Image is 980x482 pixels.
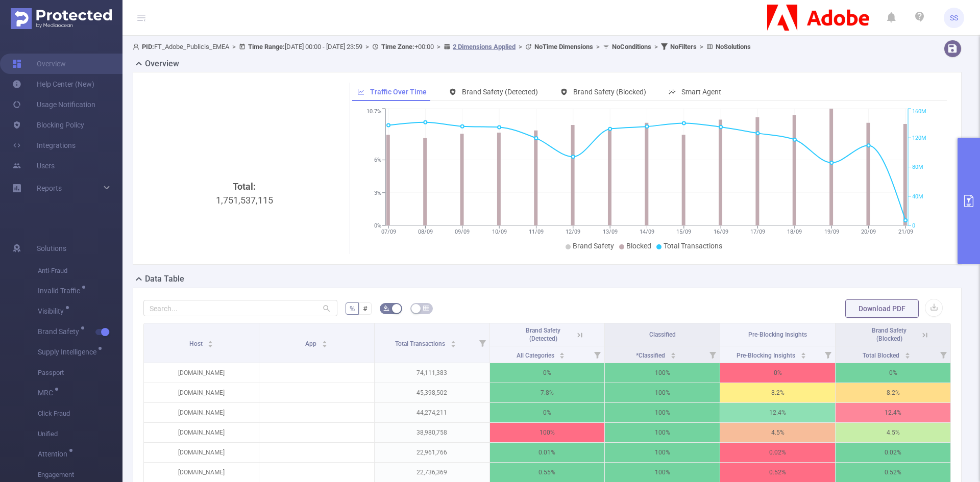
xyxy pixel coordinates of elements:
[12,94,95,115] a: Usage Notification
[573,242,614,250] span: Brand Safety
[640,229,654,235] tspan: 14/09
[836,403,950,422] p: 12.4%
[800,351,806,354] i: icon: caret-up
[626,242,651,250] span: Blocked
[12,54,66,74] a: Overview
[490,463,605,482] p: 0.55%
[912,222,915,229] tspan: 0
[322,343,328,346] i: icon: caret-down
[38,424,122,444] span: Unified
[450,339,456,345] div: Sort
[322,339,328,342] i: icon: caret-up
[248,43,285,50] b: Time Range:
[374,190,381,196] tspan: 3%
[605,383,720,402] p: 100%
[375,423,489,442] p: 38,980,758
[455,229,470,235] tspan: 09/09
[534,43,593,50] b: No Time Dimensions
[697,43,706,50] span: >
[450,339,456,342] i: icon: caret-up
[189,340,204,347] span: Host
[605,403,720,422] p: 100%
[516,43,525,50] span: >
[605,463,720,482] p: 100%
[453,43,516,50] u: 2 Dimensions Applied
[590,346,604,363] i: Filter menu
[602,229,617,235] tspan: 13/09
[38,363,122,383] span: Passport
[423,305,429,311] i: icon: table
[836,363,950,383] p: 0%
[950,8,958,28] span: SS
[490,443,605,462] p: 0.01%
[912,135,926,141] tspan: 120M
[716,43,751,50] b: No Solutions
[357,88,364,95] i: icon: line-chart
[207,339,213,345] div: Sort
[37,184,62,192] span: Reports
[705,346,720,363] i: Filter menu
[12,74,94,94] a: Help Center (New)
[395,340,447,347] span: Total Transactions
[912,109,926,115] tspan: 160M
[350,305,355,313] span: %
[11,8,112,29] img: Protected Media
[651,43,661,50] span: >
[305,340,318,347] span: App
[38,348,100,356] span: Supply Intelligence
[208,339,213,342] i: icon: caret-up
[605,443,720,462] p: 100%
[144,363,259,383] p: [DOMAIN_NAME]
[38,261,122,281] span: Anti-Fraud
[37,178,62,198] a: Reports
[38,308,67,315] span: Visibility
[836,383,950,402] p: 8.2%
[142,43,154,50] b: PID:
[836,443,950,462] p: 0.02%
[720,423,835,442] p: 4.5%
[713,229,728,235] tspan: 16/09
[670,351,676,354] i: icon: caret-up
[787,229,802,235] tspan: 18/09
[38,450,71,458] span: Attention
[381,229,396,235] tspan: 07/09
[208,343,213,346] i: icon: caret-down
[605,363,720,383] p: 100%
[528,229,543,235] tspan: 11/09
[375,463,489,482] p: 22,736,369
[681,88,721,96] span: Smart Agent
[836,463,950,482] p: 0.52%
[475,323,489,363] i: Filter menu
[490,363,605,383] p: 0%
[370,88,427,96] span: Traffic Over Time
[872,327,906,342] span: Brand Safety (Blocked)
[144,463,259,482] p: [DOMAIN_NAME]
[144,443,259,462] p: [DOMAIN_NAME]
[670,43,697,50] b: No Filters
[904,354,910,358] i: icon: caret-down
[229,43,239,50] span: >
[664,242,722,250] span: Total Transactions
[383,305,389,311] i: icon: bg-colors
[462,88,538,96] span: Brand Safety (Detected)
[38,287,84,294] span: Invalid Traffic
[143,300,337,316] input: Search...
[720,443,835,462] p: 0.02%
[38,403,122,424] span: Click Fraud
[526,327,560,342] span: Brand Safety (Detected)
[912,193,923,200] tspan: 40M
[144,383,259,402] p: [DOMAIN_NAME]
[904,351,911,357] div: Sort
[418,229,432,235] tspan: 08/09
[636,352,667,359] span: *Classified
[720,403,835,422] p: 12.4%
[800,351,806,357] div: Sort
[748,331,807,338] span: Pre-Blocking Insights
[37,238,66,259] span: Solutions
[145,273,184,285] h2: Data Table
[904,351,910,354] i: icon: caret-up
[720,363,835,383] p: 0%
[863,352,901,359] span: Total Blocked
[649,331,676,338] span: Classified
[375,443,489,462] p: 22,961,766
